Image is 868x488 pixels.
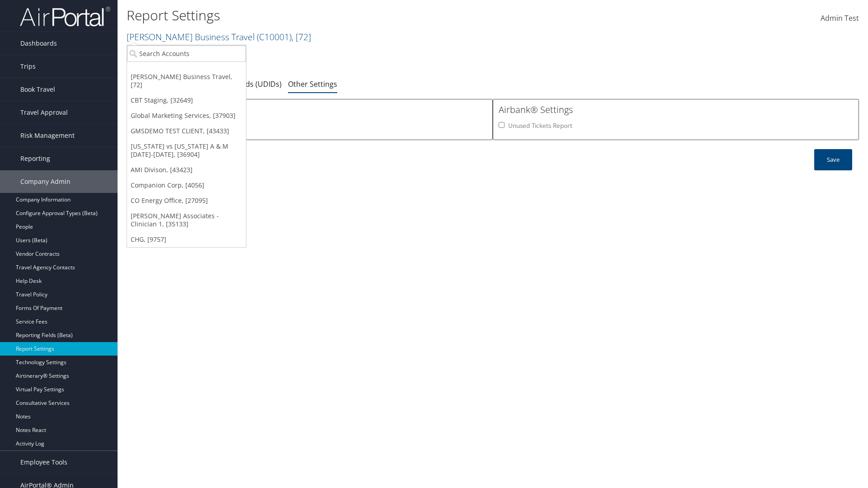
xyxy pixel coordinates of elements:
a: [PERSON_NAME] Business Travel, [72] [127,69,246,93]
a: CO Energy Office, [27095] [127,193,246,208]
a: AMI Divison, [43423] [127,162,246,178]
a: Other Settings [288,79,337,89]
span: ( C10001 ) [257,31,292,43]
span: Admin Test [821,13,859,23]
span: Book Travel [20,78,55,101]
span: , [ 72 ] [292,31,311,43]
a: [PERSON_NAME] Associates - Clinician 1, [35133] [127,208,246,232]
a: CHG, [9757] [127,232,246,247]
h1: Report Settings [127,6,615,25]
input: Search Accounts [127,45,246,62]
span: Reporting [20,147,50,170]
span: Trips [20,55,36,78]
span: Dashboards [20,32,57,55]
span: Travel Approval [20,101,68,124]
button: Save [814,149,852,170]
h3: Savings Tracker Settings [132,103,487,116]
a: [US_STATE] vs [US_STATE] A & M [DATE]-[DATE], [36904] [127,139,246,162]
img: airportal-logo.png [20,6,110,27]
a: Global Marketing Services, [37903] [127,108,246,123]
a: GMSDEMO TEST CLIENT, [43433] [127,123,246,139]
span: Risk Management [20,124,75,147]
span: Company Admin [20,170,71,193]
a: Admin Test [821,5,859,33]
h3: Airbank® Settings [499,103,853,116]
label: Unused Tickets Report [508,121,572,130]
a: [PERSON_NAME] Business Travel [127,31,311,43]
a: CBT Staging, [32649] [127,93,246,108]
a: Companion Corp, [4056] [127,178,246,193]
span: Employee Tools [20,451,67,474]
